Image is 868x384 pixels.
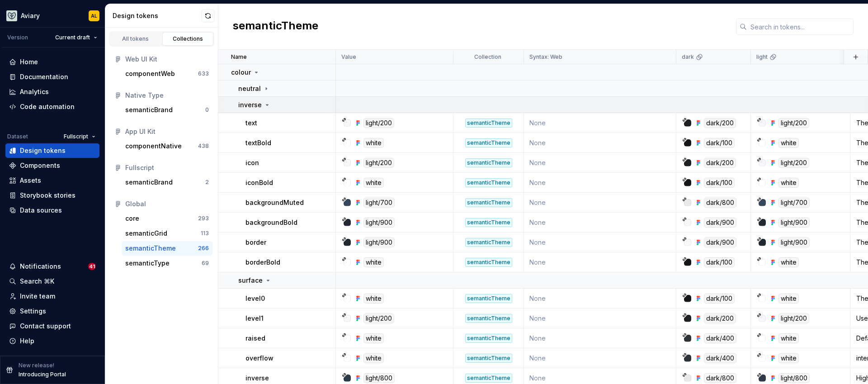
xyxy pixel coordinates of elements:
[7,133,28,140] div: Dataset
[245,218,297,227] p: backgroundBold
[20,191,75,200] div: Storybook stories
[5,259,99,274] button: Notifications41
[465,314,512,323] div: semanticTheme
[465,218,512,227] div: semanticTheme
[125,69,175,78] div: componentWeb
[245,258,280,267] p: borderBold
[122,256,212,270] a: semanticType69
[20,57,38,66] div: Home
[125,55,209,64] div: Web UI Kit
[5,274,99,289] button: Search ⌘K
[524,113,676,133] td: None
[704,118,736,128] div: dark/200
[704,313,736,323] div: dark/200
[245,294,265,303] p: level0
[363,138,384,148] div: white
[125,105,173,114] div: semanticBrand
[465,198,512,207] div: semanticTheme
[125,127,209,136] div: App UI Kit
[465,178,512,187] div: semanticTheme
[125,142,182,151] div: componentNative
[363,178,384,188] div: white
[5,70,99,84] a: Documentation
[245,158,259,167] p: icon
[704,138,735,148] div: dark/100
[122,139,212,153] button: componentNative438
[20,72,68,81] div: Documentation
[20,292,55,301] div: Invite team
[20,146,66,155] div: Design tokens
[363,218,395,228] div: light/900
[122,226,212,241] button: semanticGrid113
[20,206,62,215] div: Data sources
[125,229,167,238] div: semanticGrid
[778,373,810,383] div: light/800
[20,307,46,316] div: Settings
[778,118,809,128] div: light/200
[51,31,101,44] button: Current draft
[524,232,676,252] td: None
[122,211,212,226] button: core293
[778,198,810,208] div: light/700
[165,35,211,43] div: Collections
[682,53,694,61] p: dark
[19,371,66,378] p: Introducing Portal
[363,198,395,208] div: light/700
[778,237,810,247] div: light/900
[704,198,736,208] div: dark/800
[778,353,799,363] div: white
[704,237,736,247] div: dark/900
[363,353,384,363] div: white
[245,238,266,247] p: border
[60,130,99,143] button: Fullscript
[125,163,209,172] div: Fullscript
[20,262,61,271] div: Notifications
[5,55,99,69] a: Home
[125,244,176,253] div: semanticTheme
[238,100,262,109] p: inverse
[465,238,512,247] div: semanticTheme
[91,12,97,19] div: AL
[5,334,99,348] button: Help
[363,373,395,383] div: light/800
[363,257,384,267] div: white
[5,173,99,188] a: Assets
[465,294,512,303] div: semanticTheme
[5,143,99,158] a: Design tokens
[778,158,809,168] div: light/200
[238,276,263,285] p: surface
[205,106,209,114] div: 0
[5,203,99,218] a: Data sources
[122,103,212,117] a: semanticBrand0
[363,333,384,343] div: white
[5,289,99,303] a: Invite team
[113,35,158,43] div: All tokens
[778,313,809,323] div: light/200
[7,34,28,41] div: Version
[245,138,271,147] p: textBold
[524,308,676,328] td: None
[64,133,88,140] span: Fullscript
[465,354,512,363] div: semanticTheme
[20,277,54,286] div: Search ⌘K
[465,334,512,343] div: semanticTheme
[778,294,799,303] div: white
[231,53,247,61] p: Name
[245,314,264,323] p: level1
[363,294,384,303] div: white
[524,173,676,193] td: None
[198,215,209,222] div: 293
[778,138,799,148] div: white
[704,178,735,188] div: dark/100
[245,178,273,187] p: iconBold
[524,133,676,153] td: None
[19,362,54,369] p: New release!
[778,218,810,228] div: light/900
[363,118,394,128] div: light/200
[125,91,209,100] div: Native Type
[474,53,501,61] p: Collection
[198,142,209,150] div: 438
[341,53,356,61] p: Value
[465,138,512,147] div: semanticTheme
